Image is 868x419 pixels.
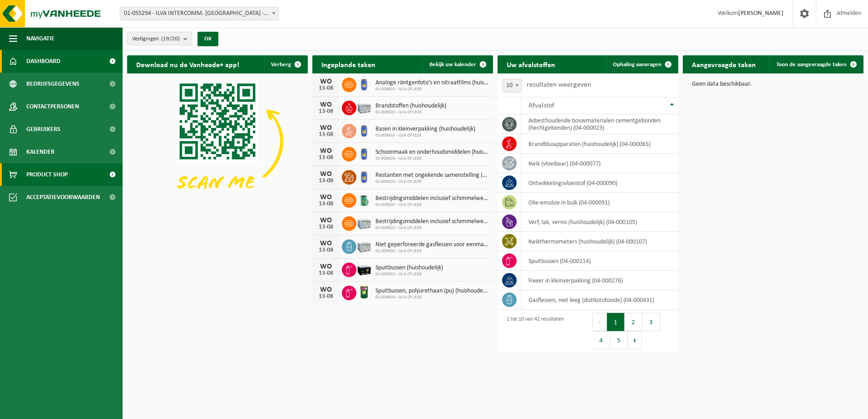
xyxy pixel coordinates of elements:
[528,102,554,109] span: Afvalstof
[522,251,678,271] td: spuitbussen (04-000114)
[375,218,488,225] span: Bestrijdingsmiddelen inclusief schimmelwerende beschermingsmiddelen (huishoudeli...
[317,224,335,230] div: 13-08
[317,85,335,92] div: 13-08
[127,55,248,73] h2: Download nu de Vanheede+ app!
[375,156,488,161] span: 02-009920 - ILVA CP LEDE
[317,240,335,247] div: WO
[522,193,678,212] td: olie-emulsie in bulk (04-000091)
[120,7,279,20] span: 01-055294 - ILVA INTERCOMM. EREMBODEGEM - EREMBODEGEM
[317,132,335,138] div: 13-08
[502,79,522,93] span: 10
[317,293,335,300] div: 13-08
[522,290,678,310] td: gasflessen, niet leeg (distikstofoxide) (04-000431)
[375,272,443,277] span: 02-009920 - ILVA CP LEDE
[738,10,784,17] strong: [PERSON_NAME]
[120,7,278,20] span: 01-055294 - ILVA INTERCOMM. EREMBODEGEM - EREMBODEGEM
[356,192,372,207] img: PB-OT-0200-MET-00-02
[26,118,60,141] span: Gebruikers
[502,312,564,350] div: 1 tot 10 van 42 resultaten
[317,101,335,108] div: WO
[625,313,642,331] button: 2
[592,313,607,331] button: Previous
[375,110,446,115] span: 02-009920 - ILVA CP LEDE
[375,248,488,254] span: 02-009920 - ILVA CP LEDE
[522,114,678,134] td: asbesthoudende bouwmaterialen cementgebonden (hechtgebonden) (04-000023)
[375,133,475,138] span: 02-009920 - ILVA CP LEDE
[375,241,488,248] span: Niet geperforeerde gasflessen voor eenmalig gebruik (huishoudelijk)
[356,99,372,115] img: PB-LB-0680-HPE-GY-11
[769,55,863,73] a: Toon de aangevraagde taken
[522,232,678,251] td: kwikthermometers (huishoudelijk) (04-000107)
[375,126,475,133] span: Basen in kleinverpakking (huishoudelijk)
[317,270,335,277] div: 13-08
[317,171,335,178] div: WO
[26,73,79,95] span: Bedrijfsgegevens
[522,173,678,193] td: ontwikkelingsvloeistof (04-000090)
[127,73,308,209] img: Download de VHEPlus App
[356,76,372,92] img: PB-OT-0120-HPE-00-02
[422,55,492,73] a: Bekijk uw kalender
[375,172,488,179] span: Restanten met ongekende samenstelling (huishoudelijk)
[522,212,678,232] td: verf, lak, vernis (huishoudelijk) (04-000105)
[317,263,335,270] div: WO
[264,55,307,73] button: Verberg
[522,134,678,154] td: brandblusapparaten (huishoudelijk) (04-000065)
[503,79,522,92] span: 10
[26,186,100,209] span: Acceptatievoorwaarden
[317,247,335,253] div: 13-08
[375,102,446,110] span: Brandstoffen (huishoudelijk)
[642,313,660,331] button: 3
[375,202,488,208] span: 02-009920 - ILVA CP LEDE
[375,287,488,295] span: Spuitbussen, polyurethaan (pu) (huishoudelijk)
[429,62,476,68] span: Bekijk uw kalender
[132,32,180,46] span: Vestigingen
[375,87,488,92] span: 02-009920 - ILVA CP LEDE
[356,284,372,300] img: PB-OT-0200-MET-00-03
[607,313,625,331] button: 1
[356,238,372,253] img: PB-LB-0680-HPE-GY-11
[26,95,79,118] span: Contactpersonen
[375,195,488,202] span: Bestrijdingsmiddelen inclusief schimmelwerende beschermingsmiddelen (huishoudeli...
[317,286,335,293] div: WO
[26,27,54,50] span: Navigatie
[375,264,443,272] span: Spuitbussen (huishoudelijk)
[356,261,372,277] img: PB-LB-0680-HPE-BK-11
[317,178,335,184] div: 13-08
[26,50,60,73] span: Dashboard
[375,149,488,156] span: Schoonmaak en onderhoudsmiddelen (huishoudelijk)
[776,62,847,68] span: Toon de aangevraagde taken
[317,124,335,132] div: WO
[197,32,218,46] button: OK
[683,55,765,73] h2: Aangevraagde taken
[271,62,291,68] span: Verberg
[356,146,372,161] img: PB-OT-0120-HPE-00-02
[522,154,678,173] td: kwik (vloeibaar) (04-000077)
[692,81,854,88] p: Geen data beschikbaar.
[26,141,54,163] span: Kalender
[312,55,385,73] h2: Ingeplande taken
[317,108,335,115] div: 13-08
[317,78,335,85] div: WO
[127,32,192,45] button: Vestigingen(19/20)
[613,62,661,68] span: Ophaling aanvragen
[317,201,335,207] div: 13-08
[317,147,335,155] div: WO
[161,36,180,42] count: (19/20)
[522,271,678,290] td: fixeer in kleinverpakking (04-000276)
[356,169,372,184] img: PB-OT-0120-HPE-00-02
[356,215,372,230] img: PB-LB-0680-HPE-GY-11
[606,55,677,73] a: Ophaling aanvragen
[610,331,628,349] button: 5
[317,155,335,161] div: 13-08
[317,217,335,224] div: WO
[592,331,610,349] button: 4
[375,225,488,231] span: 02-009920 - ILVA CP LEDE
[26,163,68,186] span: Product Shop
[498,55,564,73] h2: Uw afvalstoffen
[628,331,642,349] button: Next
[317,194,335,201] div: WO
[375,179,488,185] span: 02-009920 - ILVA CP LEDE
[527,81,591,88] label: resultaten weergeven
[375,79,488,87] span: Analoge röntgenfoto’s en nitraatfilms (huishoudelijk)
[356,122,372,138] img: PB-OT-0120-HPE-00-02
